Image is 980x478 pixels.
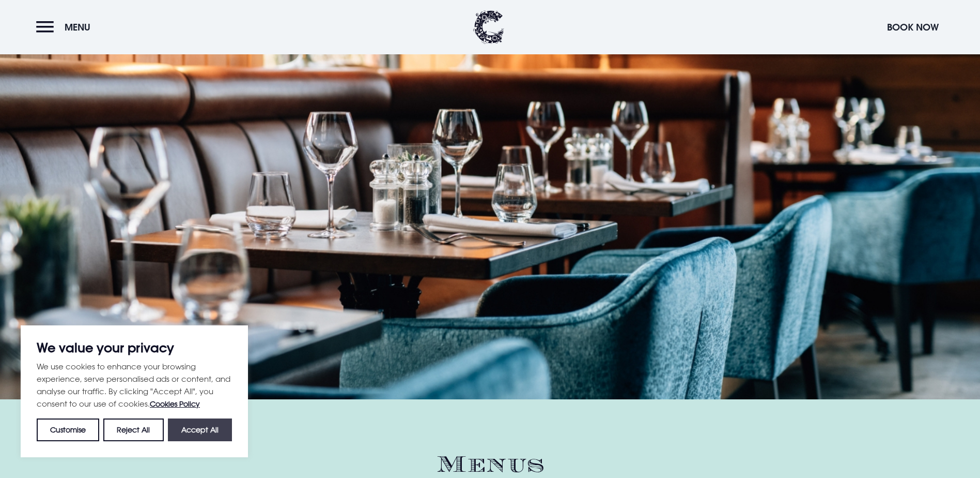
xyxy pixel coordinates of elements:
[168,419,232,441] button: Accept All
[150,399,200,408] a: Cookies Policy
[882,16,944,38] button: Book Now
[37,419,99,441] button: Customise
[37,360,232,410] p: We use cookies to enhance your browsing experience, serve personalised ads or content, and analys...
[473,10,504,44] img: Clandeboye Lodge
[65,21,90,33] span: Menu
[36,16,96,38] button: Menu
[103,419,163,441] button: Reject All
[37,341,232,354] p: We value your privacy
[21,325,248,457] div: We value your privacy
